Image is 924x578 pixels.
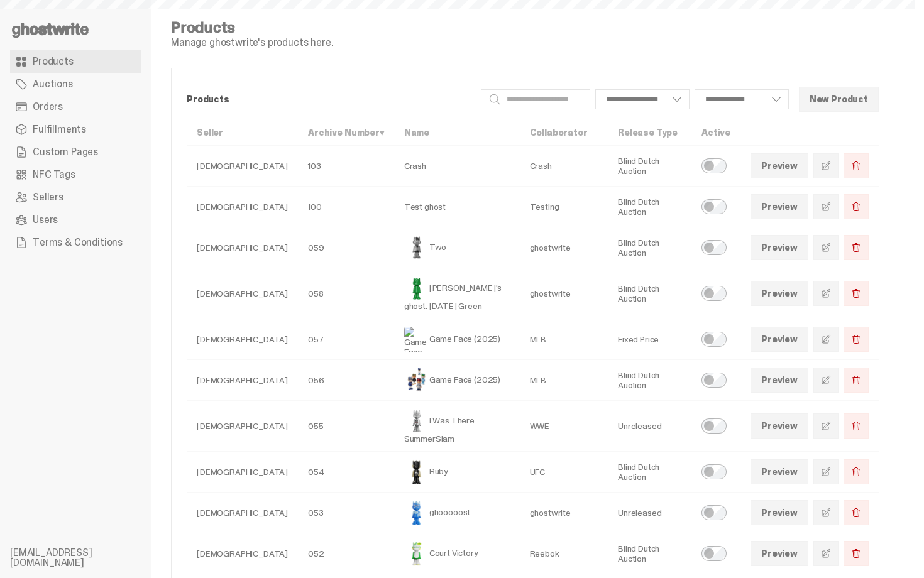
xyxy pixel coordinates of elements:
[404,235,429,260] img: Two
[608,401,691,452] td: Unreleased
[10,118,141,141] a: Fulfillments
[844,194,869,219] button: Delete Product
[298,187,394,227] td: 100
[298,452,394,493] td: 054
[10,73,141,95] a: Auctions
[298,268,394,319] td: 058
[187,360,298,401] td: [DEMOGRAPHIC_DATA]
[187,227,298,268] td: [DEMOGRAPHIC_DATA]
[404,541,429,566] img: Court Victory
[751,327,808,352] a: Preview
[844,368,869,393] button: Delete Product
[33,237,123,248] span: Terms & Conditions
[10,209,141,231] a: Users
[394,268,520,319] td: [PERSON_NAME]'s ghost: [DATE] Green
[844,153,869,178] button: Delete Product
[844,281,869,306] button: Delete Product
[308,127,384,138] a: Archive Number▾
[751,153,808,178] a: Preview
[520,227,608,268] td: ghostwrite
[10,186,141,209] a: Sellers
[404,408,429,433] img: I Was There SummerSlam
[520,146,608,187] td: Crash
[10,163,141,186] a: NFC Tags
[751,500,808,525] a: Preview
[404,500,429,525] img: ghooooost
[608,227,691,268] td: Blind Dutch Auction
[520,268,608,319] td: ghostwrite
[520,401,608,452] td: WWE
[608,452,691,493] td: Blind Dutch Auction
[751,459,808,484] a: Preview
[187,401,298,452] td: [DEMOGRAPHIC_DATA]
[187,493,298,533] td: [DEMOGRAPHIC_DATA]
[608,187,691,227] td: Blind Dutch Auction
[33,147,98,157] span: Custom Pages
[187,452,298,493] td: [DEMOGRAPHIC_DATA]
[394,493,520,533] td: ghooooost
[394,533,520,574] td: Court Victory
[394,187,520,227] td: Test ghost
[10,95,141,118] a: Orders
[298,401,394,452] td: 055
[751,194,808,219] a: Preview
[298,493,394,533] td: 053
[751,368,808,393] a: Preview
[33,57,74,67] span: Products
[751,413,808,439] a: Preview
[298,533,394,574] td: 052
[187,187,298,227] td: [DEMOGRAPHIC_DATA]
[404,276,429,301] img: Schrödinger's ghost: Sunday Green
[394,120,520,146] th: Name
[608,533,691,574] td: Blind Dutch Auction
[608,120,691,146] th: Release Type
[701,127,730,138] a: Active
[520,533,608,574] td: Reebok
[187,120,298,146] th: Seller
[187,533,298,574] td: [DEMOGRAPHIC_DATA]
[404,327,429,352] img: Game Face (2025)
[33,102,63,112] span: Orders
[608,146,691,187] td: Blind Dutch Auction
[10,231,141,254] a: Terms & Conditions
[298,146,394,187] td: 103
[394,227,520,268] td: Two
[844,327,869,352] button: Delete Product
[520,120,608,146] th: Collaborator
[10,141,141,163] a: Custom Pages
[10,548,161,568] li: [EMAIL_ADDRESS][DOMAIN_NAME]
[171,20,333,35] h4: Products
[33,124,86,134] span: Fulfillments
[10,50,141,73] a: Products
[520,452,608,493] td: UFC
[187,146,298,187] td: [DEMOGRAPHIC_DATA]
[608,360,691,401] td: Blind Dutch Auction
[520,493,608,533] td: ghostwrite
[298,319,394,360] td: 057
[844,413,869,439] button: Delete Product
[751,235,808,260] a: Preview
[33,192,63,202] span: Sellers
[33,79,73,89] span: Auctions
[844,541,869,566] button: Delete Product
[844,459,869,484] button: Delete Product
[520,187,608,227] td: Testing
[187,319,298,360] td: [DEMOGRAPHIC_DATA]
[404,368,429,393] img: Game Face (2025)
[608,493,691,533] td: Unreleased
[187,268,298,319] td: [DEMOGRAPHIC_DATA]
[608,268,691,319] td: Blind Dutch Auction
[187,95,471,104] p: Products
[751,541,808,566] a: Preview
[844,235,869,260] button: Delete Product
[394,319,520,360] td: Game Face (2025)
[844,500,869,525] button: Delete Product
[608,319,691,360] td: Fixed Price
[298,360,394,401] td: 056
[404,459,429,484] img: Ruby
[394,360,520,401] td: Game Face (2025)
[520,319,608,360] td: MLB
[751,281,808,306] a: Preview
[298,227,394,268] td: 059
[394,401,520,452] td: I Was There SummerSlam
